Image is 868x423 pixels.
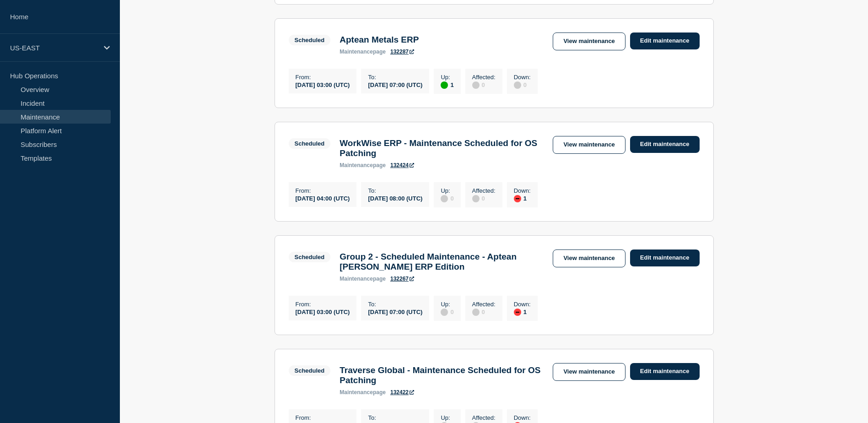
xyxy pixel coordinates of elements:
div: 1 [514,308,531,316]
a: 132424 [390,162,414,168]
a: 132267 [390,276,414,282]
div: disabled [441,195,448,202]
p: page [340,49,386,55]
p: From : [296,187,350,194]
p: Down : [514,414,531,421]
p: To : [368,187,422,194]
a: Edit maintenance [630,363,700,380]
a: View maintenance [553,33,625,50]
span: maintenance [340,276,373,282]
div: 0 [472,81,496,89]
p: Down : [514,301,531,308]
a: View maintenance [553,363,625,381]
span: maintenance [340,389,373,396]
div: Scheduled [295,367,325,374]
div: 1 [441,81,453,89]
h3: Aptean Metals ERP [340,35,419,45]
div: 1 [514,194,531,202]
p: Up : [441,301,453,308]
p: To : [368,414,422,421]
div: disabled [514,81,521,89]
div: [DATE] 07:00 (UTC) [368,308,422,315]
p: Up : [441,414,453,421]
div: [DATE] 03:00 (UTC) [296,81,350,88]
a: Edit maintenance [630,136,700,153]
div: [DATE] 07:00 (UTC) [368,81,422,88]
div: [DATE] 04:00 (UTC) [296,194,350,202]
div: disabled [472,309,480,316]
span: maintenance [340,49,373,55]
div: up [441,81,448,89]
a: 132287 [390,49,414,55]
p: Up : [441,187,453,194]
p: page [340,389,386,396]
div: Scheduled [295,37,325,43]
span: maintenance [340,162,373,168]
h3: Traverse Global - Maintenance Scheduled for OS Patching [340,365,544,385]
div: disabled [472,195,480,202]
p: Affected : [472,301,496,308]
div: Scheduled [295,140,325,147]
p: To : [368,74,422,81]
a: 132422 [390,389,414,396]
p: Down : [514,187,531,194]
div: 0 [472,308,496,316]
p: page [340,276,386,282]
div: Scheduled [295,254,325,260]
p: Affected : [472,74,496,81]
a: View maintenance [553,136,625,154]
div: down [514,309,521,316]
h3: WorkWise ERP - Maintenance Scheduled for OS Patching [340,138,544,158]
p: Up : [441,74,453,81]
div: down [514,195,521,202]
div: disabled [441,309,448,316]
p: US-EAST [10,44,98,52]
a: View maintenance [553,249,625,267]
div: [DATE] 08:00 (UTC) [368,194,422,202]
p: From : [296,74,350,81]
div: 0 [514,81,531,89]
div: disabled [472,81,480,89]
div: 0 [472,194,496,202]
div: 0 [441,308,453,316]
p: From : [296,414,350,421]
div: 0 [441,194,453,202]
h3: Group 2 - Scheduled Maintenance - Aptean [PERSON_NAME] ERP Edition [340,252,544,272]
a: Edit maintenance [630,249,700,266]
a: Edit maintenance [630,33,700,49]
p: page [340,162,386,168]
p: From : [296,301,350,308]
p: Affected : [472,414,496,421]
p: Down : [514,74,531,81]
div: [DATE] 03:00 (UTC) [296,308,350,315]
p: Affected : [472,187,496,194]
p: To : [368,301,422,308]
